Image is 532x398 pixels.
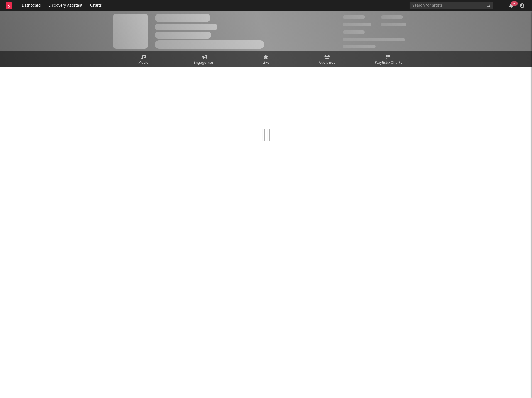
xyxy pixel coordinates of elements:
span: 100,000 [381,15,403,19]
a: Playlists/Charts [358,51,419,67]
span: Jump Score: 85.0 [343,45,376,48]
span: Music [138,60,149,66]
a: Live [236,51,297,67]
div: 99 + [511,1,518,6]
span: 1,000,000 [381,23,406,26]
span: 50,000,000 [343,23,371,26]
span: 300,000 [343,15,365,19]
span: Audience [319,60,336,66]
a: Audience [297,51,358,67]
span: 50,000,000 Monthly Listeners [343,38,405,41]
span: Live [263,60,270,66]
span: 100,000 [343,30,365,34]
button: 99+ [509,3,513,8]
a: Music [113,51,174,67]
input: Search for artists [410,2,493,9]
span: Playlists/Charts [375,60,402,66]
a: Engagement [174,51,236,67]
span: Engagement [194,60,216,66]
